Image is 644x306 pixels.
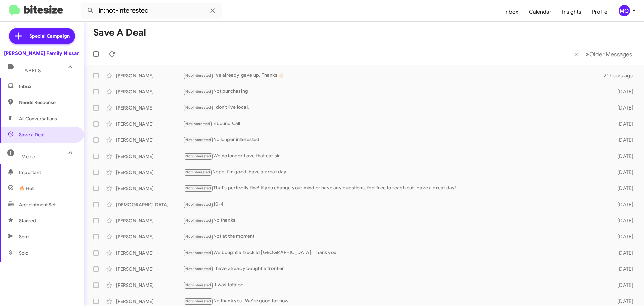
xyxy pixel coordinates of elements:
div: I've already gave up. Thanks 👍🏻 [183,72,604,79]
div: [DATE] [606,137,639,143]
span: Not-Interested [185,89,211,94]
div: [PERSON_NAME] [116,104,183,111]
span: Not-Interested [185,251,211,255]
span: Not-Interested [185,138,211,142]
div: [PERSON_NAME] [116,137,183,143]
div: 21 hours ago [604,72,639,79]
div: [DATE] [606,169,639,176]
div: MQ [619,5,630,16]
nav: Page navigation example [571,47,636,61]
button: MQ [613,5,637,16]
span: Not Interested [185,170,210,174]
div: [PERSON_NAME] [116,88,183,95]
div: I have already bought a frontier [183,265,606,273]
div: It was totaled [183,281,606,289]
span: Special Campaign [29,33,70,39]
span: Not Interested [185,122,210,126]
div: I don't live local. [183,104,606,112]
div: [PERSON_NAME] [116,298,183,305]
div: We no longer have that car sir [183,152,606,160]
div: [PERSON_NAME] [116,266,183,272]
div: We bought a truck at [GEOGRAPHIC_DATA]. Thank you [183,249,606,257]
span: Needs Response [19,99,76,106]
div: [PERSON_NAME] [116,153,183,160]
div: [DATE] [606,250,639,256]
span: Important [19,169,76,176]
div: No thank you. We're good for now. [183,297,606,305]
div: [PERSON_NAME] [116,121,183,127]
div: [DATE] [606,121,639,127]
div: 10-4 [183,201,606,208]
div: [DATE] [606,217,639,224]
span: Appointment Set [19,201,56,208]
a: Inbox [499,2,524,22]
h1: Save a Deal [93,27,146,38]
div: [DATE] [606,282,639,289]
span: More [21,154,35,160]
div: [DATE] [606,88,639,95]
span: 🔥 Hot [19,185,34,192]
a: Calendar [524,2,557,22]
div: [PERSON_NAME] [116,233,183,240]
div: [PERSON_NAME] [116,72,183,79]
span: Not-Interested [185,154,211,158]
a: Profile [587,2,613,22]
span: Not-Interested [185,283,211,287]
span: Older Messages [589,51,632,58]
div: Inbound Call [183,120,606,128]
button: Previous [570,47,582,61]
span: Not-Interested [185,202,211,207]
span: All Conversations [19,115,57,122]
div: No thanks [183,217,606,224]
div: Not purchasing [183,88,606,95]
span: Inbox [19,83,76,90]
span: Not-Interested [185,218,211,223]
div: [DATE] [606,266,639,272]
span: Not-Interested [185,234,211,239]
div: [DATE] [606,104,639,111]
span: Not-Interested [185,267,211,271]
div: [PERSON_NAME] [116,217,183,224]
span: » [586,50,589,58]
span: Not-Interested [185,299,211,303]
div: That's perfectly fine! If you change your mind or have any questions, feel free to reach out. Hav... [183,184,606,192]
button: Next [582,47,636,61]
a: Special Campaign [9,28,75,44]
div: [PERSON_NAME] [116,169,183,176]
a: Insights [557,2,587,22]
input: Search [81,3,222,19]
span: Sent [19,233,29,240]
div: Nope, I'm good, have a great day [183,168,606,176]
div: [PERSON_NAME] [116,250,183,256]
span: « [574,50,578,58]
div: [DATE] [606,185,639,192]
div: [PERSON_NAME] [116,282,183,289]
span: Starred [19,217,36,224]
span: Sold [19,250,29,256]
div: [DATE] [606,153,639,160]
span: Not-Interested [185,105,211,110]
div: Not at the moment [183,233,606,241]
div: [DEMOGRAPHIC_DATA][PERSON_NAME] [116,201,183,208]
div: [DATE] [606,201,639,208]
div: [DATE] [606,233,639,240]
div: [PERSON_NAME] Family Nissan [4,50,80,57]
span: Labels [21,68,41,74]
span: Not-Interested [185,73,211,78]
span: Not-Interested [185,186,211,190]
div: [PERSON_NAME] [116,185,183,192]
div: [DATE] [606,298,639,305]
div: No longer interested [183,136,606,144]
span: Save a Deal [19,131,44,138]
